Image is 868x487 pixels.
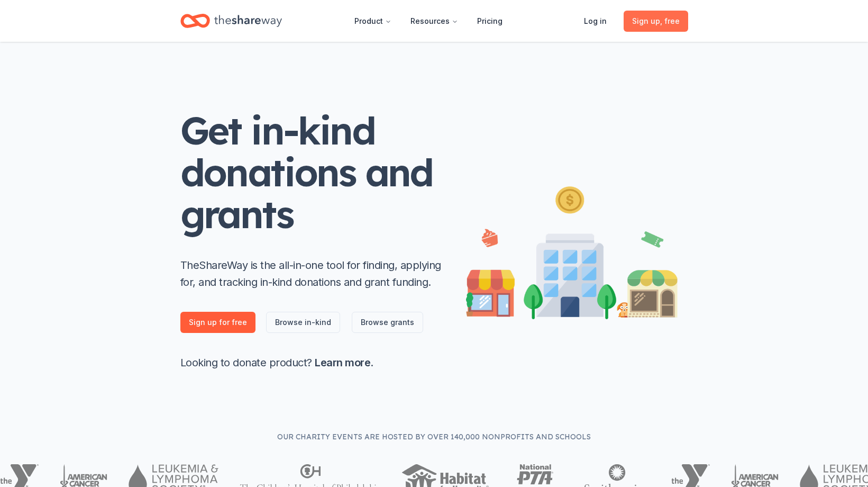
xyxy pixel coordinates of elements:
img: Illustration for landing page [466,182,678,319]
h1: Get in-kind donations and grants [180,110,445,236]
button: Product [346,11,400,32]
a: Browse in-kind [266,312,340,333]
span: , free [660,16,680,25]
a: Log in [575,11,615,32]
a: Home [180,8,282,33]
a: Sign up for free [180,312,255,333]
a: Browse grants [352,312,423,333]
a: Sign up, free [624,11,688,32]
button: Resources [402,11,467,32]
p: Looking to donate product? . [180,354,445,371]
a: Pricing [469,11,511,32]
span: Sign up [632,15,680,28]
p: TheShareWay is the all-in-one tool for finding, applying for, and tracking in-kind donations and ... [180,257,445,291]
nav: Main [346,8,511,33]
a: Learn more [315,356,370,369]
